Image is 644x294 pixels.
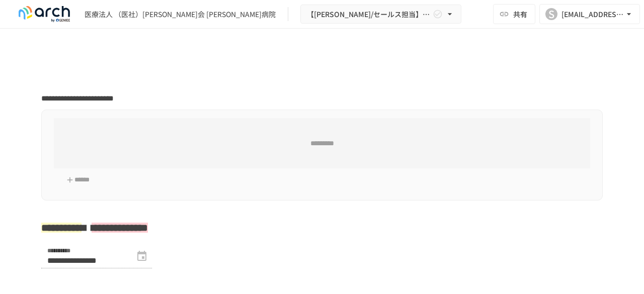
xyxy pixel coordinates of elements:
img: logo-default@2x-9cf2c760.svg [12,6,76,22]
button: 【[PERSON_NAME]/セールス担当】医療法人社団淀さんせん会 [PERSON_NAME]病院様_初期設定サポート [300,5,461,24]
div: [EMAIL_ADDRESS][DOMAIN_NAME] [561,8,624,21]
span: 【[PERSON_NAME]/セールス担当】医療法人社団淀さんせん会 [PERSON_NAME]病院様_初期設定サポート [307,8,431,21]
div: 医療法人 （医社）[PERSON_NAME]会 [PERSON_NAME]病院 [85,9,276,20]
span: 共有 [513,9,527,20]
button: S[EMAIL_ADDRESS][DOMAIN_NAME] [539,4,640,24]
button: 共有 [493,4,535,24]
div: S [545,8,557,20]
